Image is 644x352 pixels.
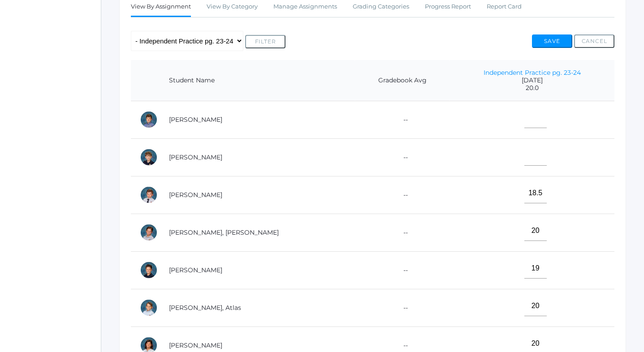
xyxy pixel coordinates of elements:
[532,34,572,48] button: Save
[458,77,605,84] span: [DATE]
[355,176,450,214] td: --
[140,299,158,317] div: Atlas Doss
[245,35,285,48] button: Filter
[169,116,222,124] a: [PERSON_NAME]
[160,60,355,101] th: Student Name
[140,186,158,204] div: Wiley Culver
[355,289,450,326] td: --
[355,214,450,251] td: --
[140,111,158,129] div: Shiloh Canty
[355,101,450,138] td: --
[169,153,222,161] a: [PERSON_NAME]
[355,138,450,176] td: --
[574,34,614,48] button: Cancel
[169,341,222,349] a: [PERSON_NAME]
[355,251,450,289] td: --
[169,266,222,274] a: [PERSON_NAME]
[355,60,450,101] th: Gradebook Avg
[169,228,279,236] a: [PERSON_NAME], [PERSON_NAME]
[140,223,158,241] div: Nash Dickey
[458,84,605,92] span: 20.0
[169,191,222,199] a: [PERSON_NAME]
[140,148,158,166] div: Caleb Carpenter
[169,304,241,312] a: [PERSON_NAME], Atlas
[484,69,581,77] a: Independent Practice pg. 23-24
[140,261,158,279] div: Porter Dickey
